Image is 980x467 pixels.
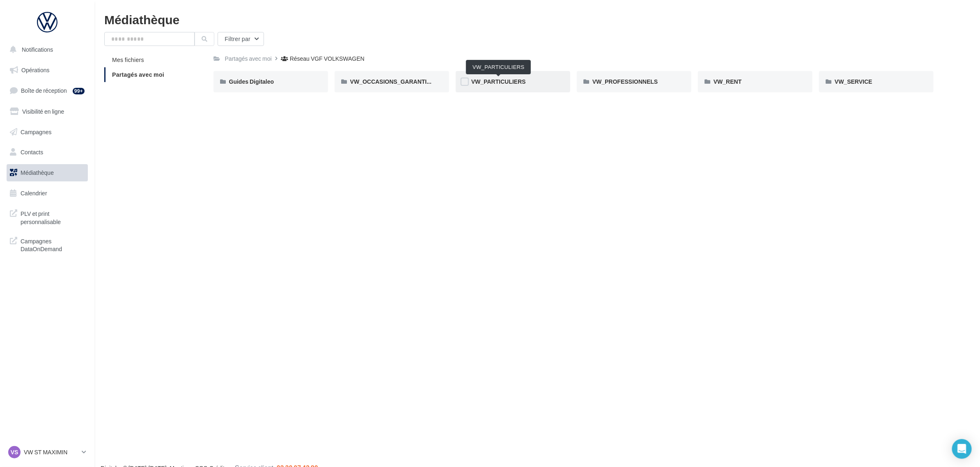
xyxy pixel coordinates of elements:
[5,164,90,181] a: Médiathèque
[7,444,88,460] a: VS VW ST MAXIMIN
[21,190,47,197] span: Calendrier
[952,439,972,459] div: Open Intercom Messenger
[104,13,970,25] div: Médiathèque
[5,41,86,58] button: Notifications
[22,46,53,53] span: Notifications
[5,232,90,256] a: Campagnes DataOnDemand
[5,205,90,229] a: PLV et print personnalisable
[466,60,531,74] div: VW_PARTICULIERS
[714,78,741,85] span: VW_RENT
[22,108,64,115] span: Visibilité en ligne
[290,55,365,63] div: Réseau VGF VOLKSWAGEN
[225,55,272,63] div: Partagés avec moi
[73,88,85,94] div: 99+
[21,236,85,253] span: Campagnes DataOnDemand
[229,78,274,85] span: Guides Digitaleo
[112,56,144,63] span: Mes fichiers
[21,149,43,156] span: Contacts
[21,128,52,135] span: Campagnes
[21,169,54,176] span: Médiathèque
[11,448,18,456] span: VS
[5,103,90,120] a: Visibilité en ligne
[835,78,872,85] span: VW_SERVICE
[5,82,90,99] a: Boîte de réception99+
[24,448,78,456] p: VW ST MAXIMIN
[21,208,85,226] span: PLV et print personnalisable
[350,78,434,85] span: VW_OCCASIONS_GARANTIES
[5,62,90,79] a: Opérations
[21,87,67,94] span: Boîte de réception
[5,185,90,202] a: Calendrier
[5,124,90,141] a: Campagnes
[21,66,49,73] span: Opérations
[112,71,164,78] span: Partagés avec moi
[592,78,658,85] span: VW_PROFESSIONNELS
[5,144,90,161] a: Contacts
[471,78,526,85] span: VW_PARTICULIERS
[218,32,264,46] button: Filtrer par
